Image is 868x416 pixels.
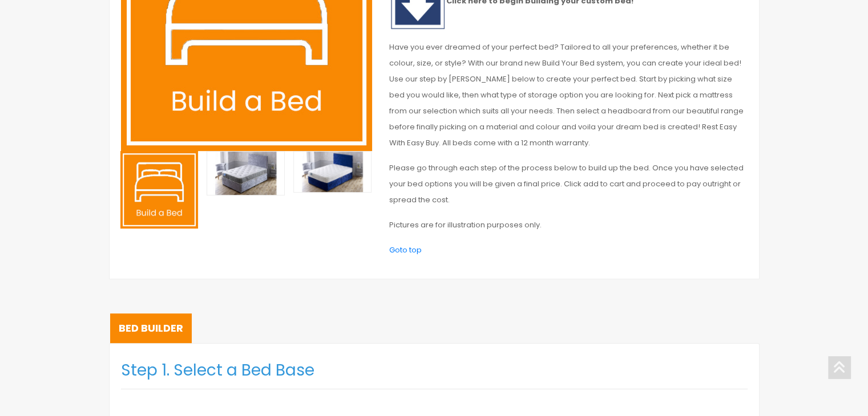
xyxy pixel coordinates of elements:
p: Have you ever dreamed of your perfect bed? Tailored to all your preferences, whether it be colour... [389,39,748,151]
p: Pictures are for illustration purposes only. [389,217,748,233]
p: Please go through each step of the process below to build up the bed. Once you have selected your... [389,160,748,208]
h3: Step 1. Select a Bed Base [121,361,748,380]
a: Bed Builder [110,313,192,343]
a: Goto top [389,244,422,255]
